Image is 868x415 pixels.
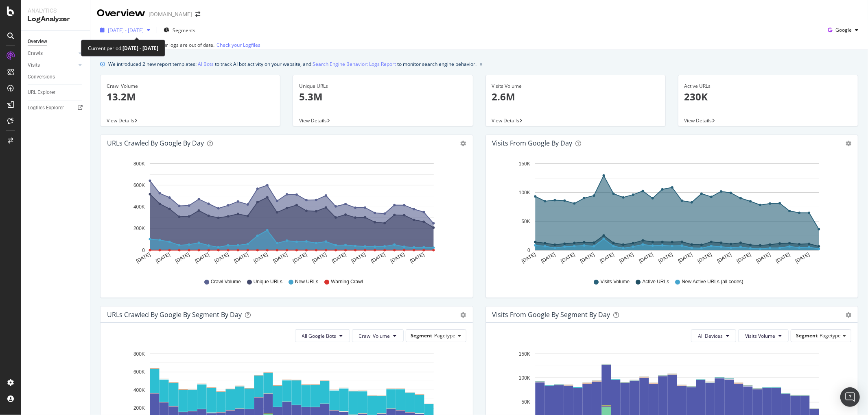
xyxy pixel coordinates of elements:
div: Visits from Google by day [492,139,573,147]
span: Crawl Volume [211,278,241,285]
text: [DATE] [194,252,210,264]
text: 150K [518,161,530,167]
div: Logfiles Explorer [28,104,64,112]
text: [DATE] [657,252,673,264]
div: URL Explorer [28,88,55,97]
text: [DATE] [409,252,425,264]
text: [DATE] [579,252,595,264]
p: 5.3M [299,90,466,104]
div: gear [846,141,851,146]
text: [DATE] [540,252,556,264]
text: [DATE] [370,252,386,264]
button: Crawl Volume [352,329,404,342]
button: [DATE] - [DATE] [97,24,153,37]
div: [DOMAIN_NAME] [149,10,192,18]
a: Search Engine Behavior: Logs Report [313,60,396,68]
text: [DATE] [599,252,615,264]
text: 600K [133,183,145,188]
div: Dominio [43,48,62,53]
text: 200K [133,405,145,411]
svg: A chart. [492,158,848,271]
button: Segments [160,24,199,37]
span: Crawl Volume [359,332,390,339]
text: 400K [133,387,145,393]
text: [DATE] [755,252,772,264]
text: [DATE] [697,252,713,264]
text: [DATE] [794,252,811,264]
img: website_grey.svg [13,21,20,28]
div: gear [461,141,466,146]
svg: A chart. [107,158,462,271]
span: New Active URLs (all codes) [682,278,743,285]
div: Keyword (traffico) [91,48,135,53]
button: Google [824,24,861,37]
text: [DATE] [638,252,654,264]
span: New URLs [295,278,318,285]
div: Active URLs [684,83,852,90]
text: 100K [518,190,530,196]
div: gear [846,312,851,318]
text: [DATE] [233,252,249,264]
button: Visits Volume [738,329,789,342]
a: Overview [28,37,84,46]
text: [DATE] [389,252,406,264]
text: [DATE] [560,252,576,264]
text: [DATE] [520,252,537,264]
div: Your logs are out of date. [157,41,214,49]
text: 800K [133,161,145,167]
span: Segment [796,332,818,339]
span: Visits Volume [745,332,775,339]
div: Last update [100,41,260,49]
span: Segments [173,27,195,34]
span: Warning Crawl [331,278,363,285]
div: Conversions [28,73,55,81]
span: Active URLs [642,278,669,285]
div: Overview [97,7,145,20]
text: [DATE] [214,252,230,264]
span: Segment [411,332,433,339]
span: Pagetype [435,332,456,339]
p: 13.2M [107,90,274,104]
div: Visits from Google By Segment By Day [492,311,610,319]
span: Unique URLs [254,278,282,285]
div: Analytics [28,7,83,15]
text: [DATE] [155,252,171,264]
p: 230K [684,90,852,104]
a: Visits [28,61,76,70]
a: Conversions [28,73,84,81]
a: Check your Logfiles [216,41,260,49]
div: We introduced 2 new report templates: to track AI bot activity on your website, and to monitor se... [108,60,477,68]
button: close banner [478,58,484,70]
text: [DATE] [775,252,791,264]
button: All Devices [691,329,736,342]
span: Visits Volume [601,278,630,285]
img: tab_domain_overview_orange.svg [34,47,40,54]
a: Crawls [28,49,76,58]
button: All Google Bots [295,329,350,342]
text: 100K [518,375,530,381]
div: Visits [28,61,40,70]
text: 600K [133,369,145,375]
text: 0 [142,248,145,253]
text: 50K [521,400,530,405]
a: URL Explorer [28,88,84,97]
div: URLs Crawled by Google By Segment By Day [107,311,242,319]
text: [DATE] [350,252,367,264]
text: 150K [518,351,530,357]
div: Crawls [28,49,43,58]
div: Open Intercom Messenger [840,387,860,407]
text: [DATE] [272,252,289,264]
img: logo_orange.svg [13,13,20,20]
div: Current period: [88,43,158,53]
text: [DATE] [716,252,732,264]
span: All Devices [698,332,723,339]
div: gear [461,312,466,318]
div: Unique URLs [299,83,466,90]
text: [DATE] [135,252,151,264]
div: Overview [28,37,47,46]
text: [DATE] [618,252,634,264]
img: tab_keywords_by_traffic_grey.svg [82,47,88,54]
div: v 4.0.25 [23,13,40,20]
